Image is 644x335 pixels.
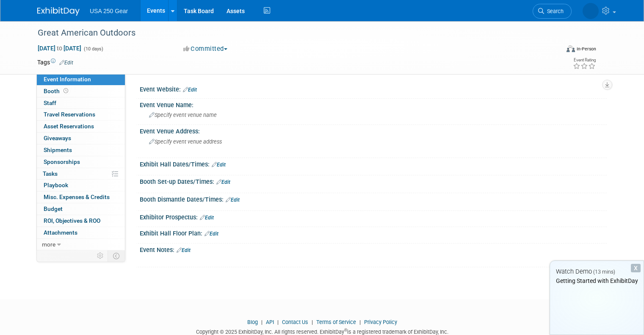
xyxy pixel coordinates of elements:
[247,319,258,325] a: Blog
[514,44,596,57] div: Event Format
[149,112,217,118] span: Specify event venue name
[37,156,125,168] a: Sponsorships
[44,111,95,118] span: Travel Reservations
[37,203,125,215] a: Budget
[140,175,607,186] div: Booth Set-up Dates/Times:
[44,100,56,106] span: Staff
[83,46,103,52] span: (10 days)
[44,205,63,212] span: Budget
[37,180,125,191] a: Playbook
[93,250,108,261] td: Personalize Event Tab Strip
[37,168,125,180] a: Tasks
[140,227,607,238] div: Exhibit Hall Floor Plan:
[37,121,125,132] a: Asset Reservations
[37,191,125,203] a: Misc. Expenses & Credits
[37,86,125,97] a: Booth
[140,99,607,109] div: Event Venue Name:
[35,25,549,41] div: Great American Outdoors
[544,8,564,14] span: Search
[44,182,68,188] span: Playbook
[140,83,607,94] div: Event Website:
[44,88,70,94] span: Booth
[177,247,191,253] a: Edit
[37,97,125,109] a: Staff
[37,74,125,85] a: Event Information
[44,147,72,153] span: Shipments
[140,211,607,222] div: Exhibitor Prospectus:
[593,269,615,275] span: (13 mins)
[62,88,70,94] span: Booth not reserved yet
[44,217,100,224] span: ROI, Objectives & ROO
[43,170,58,177] span: Tasks
[44,123,94,130] span: Asset Reservations
[576,46,596,52] div: In-Person
[282,319,308,325] a: Contact Us
[44,76,91,83] span: Event Information
[59,60,73,66] a: Edit
[37,7,80,16] img: ExhibitDay
[44,158,80,165] span: Sponsorships
[212,162,226,168] a: Edit
[216,179,230,185] a: Edit
[266,319,274,325] a: API
[37,58,73,66] td: Tags
[183,87,197,93] a: Edit
[37,109,125,120] a: Travel Reservations
[108,250,125,261] td: Toggle Event Tabs
[344,328,347,332] sup: ®
[37,239,125,250] a: more
[44,135,71,141] span: Giveaways
[583,3,599,19] img: USA250 GEAR
[37,133,125,144] a: Giveaways
[44,229,77,236] span: Attachments
[316,319,356,325] a: Terms of Service
[140,193,607,204] div: Booth Dismantle Dates/Times:
[140,158,607,169] div: Exhibit Hall Dates/Times:
[259,319,265,325] span: |
[310,319,315,325] span: |
[364,319,397,325] a: Privacy Policy
[533,4,572,19] a: Search
[180,44,231,53] button: Committed
[37,227,125,238] a: Attachments
[226,197,240,203] a: Edit
[140,125,607,136] div: Event Venue Address:
[567,45,575,52] img: Format-Inperson.png
[631,264,641,272] div: Dismiss
[42,241,55,248] span: more
[140,244,607,255] div: Event Notes:
[90,8,128,14] span: USA 250 Gear
[37,44,82,52] span: [DATE] [DATE]
[205,231,218,237] a: Edit
[37,215,125,227] a: ROI, Objectives & ROO
[550,267,644,276] div: Watch Demo
[149,138,222,145] span: Specify event venue address
[200,215,214,221] a: Edit
[357,319,363,325] span: |
[37,144,125,156] a: Shipments
[275,319,281,325] span: |
[573,58,596,62] div: Event Rating
[44,194,110,200] span: Misc. Expenses & Credits
[550,277,644,285] div: Getting Started with ExhibitDay
[55,45,64,52] span: to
